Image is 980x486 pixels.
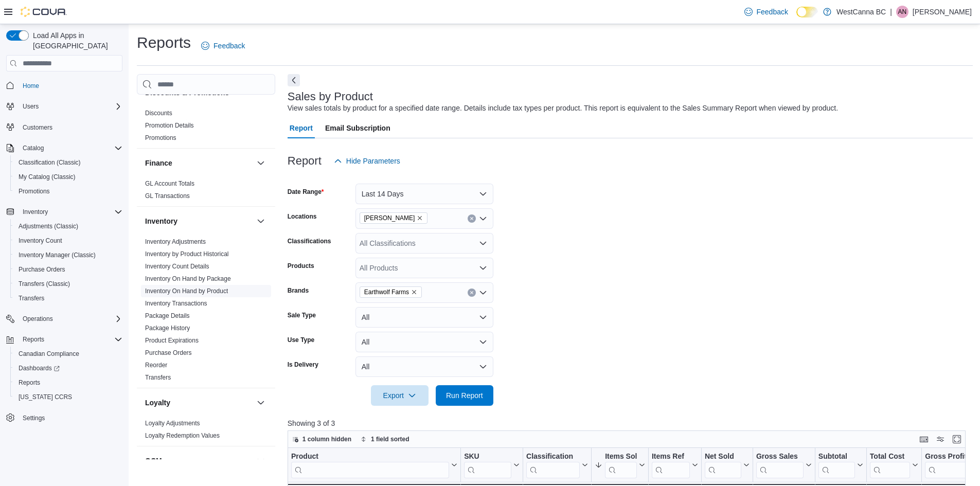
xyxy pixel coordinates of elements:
[145,374,171,381] a: Transfers
[526,452,588,478] button: Classification
[288,103,838,114] div: View sales totals by product for a specified date range. Details include tax types per product. T...
[19,121,122,134] span: Customers
[19,411,122,424] span: Settings
[290,118,313,138] span: Report
[10,219,127,233] button: Adjustments (Classic)
[836,6,886,18] p: WestCanna BC
[19,158,81,167] span: Classification (Classic)
[19,142,48,154] button: Catalog
[2,312,127,326] button: Operations
[355,307,493,328] button: All
[23,414,45,422] span: Settings
[468,214,476,223] button: Clear input
[145,216,253,226] button: Inventory
[14,376,44,389] a: Reports
[145,456,253,466] button: OCM
[145,419,200,427] span: Loyalty Adjustments
[896,6,908,18] div: Aryan Nowroozpoordailami
[288,433,355,445] button: 1 column hidden
[14,263,122,276] span: Purchase Orders
[145,180,194,187] a: GL Account Totals
[288,418,973,428] p: Showing 3 of 3
[19,379,40,387] span: Reports
[14,156,85,169] a: Classification (Classic)
[145,250,229,258] a: Inventory by Product Historical
[10,233,127,248] button: Inventory Count
[371,385,429,406] button: Export
[360,212,428,224] span: WestCanna - Robson
[145,134,176,141] a: Promotions
[740,2,792,22] a: Feedback
[355,332,493,352] button: All
[705,452,741,478] div: Net Sold
[446,390,483,401] span: Run Report
[19,173,76,181] span: My Catalog (Classic)
[255,157,267,169] button: Finance
[346,156,400,166] span: Hide Parameters
[870,452,910,478] div: Total Cost
[6,74,122,452] nav: Complex example
[479,289,487,297] button: Open list of options
[145,158,172,168] h3: Finance
[145,179,194,188] span: GL Account Totals
[818,452,863,478] button: Subtotal
[23,144,44,152] span: Catalog
[145,362,167,369] a: Reorder
[818,452,855,462] div: Subtotal
[21,7,67,17] img: Cova
[19,187,50,195] span: Promotions
[145,238,206,245] a: Inventory Adjustments
[10,291,127,305] button: Transfers
[145,373,171,382] span: Transfers
[288,237,331,245] label: Classifications
[145,287,228,295] a: Inventory On Hand by Product
[19,364,60,372] span: Dashboards
[951,433,963,445] button: Enter fullscreen
[23,102,39,111] span: Users
[288,91,373,103] h3: Sales by Product
[288,361,318,369] label: Is Delivery
[870,452,918,478] button: Total Cost
[605,452,637,478] div: Items Sold
[526,452,580,462] div: Classification
[2,78,127,93] button: Home
[19,100,43,113] button: Users
[145,287,228,295] span: Inventory On Hand by Product
[145,275,231,283] span: Inventory On Hand by Package
[19,100,122,113] span: Users
[14,391,76,403] a: [US_STATE] CCRS
[652,452,690,478] div: Items Ref
[145,312,190,319] a: Package Details
[145,275,231,282] a: Inventory On Hand by Package
[756,452,804,462] div: Gross Sales
[705,452,750,478] button: Net Sold
[364,287,409,297] span: Earthwolf Farms
[145,109,172,117] span: Discounts
[2,120,127,135] button: Customers
[213,41,245,51] span: Feedback
[288,262,314,270] label: Products
[291,452,449,462] div: Product
[288,74,300,86] button: Next
[197,35,249,56] a: Feedback
[913,6,972,18] p: [PERSON_NAME]
[2,410,127,425] button: Settings
[14,235,66,247] a: Inventory Count
[14,278,122,290] span: Transfers (Classic)
[145,398,170,408] h3: Loyalty
[355,356,493,377] button: All
[10,277,127,291] button: Transfers (Classic)
[145,337,199,344] a: Product Expirations
[137,107,275,148] div: Discounts & Promotions
[464,452,520,478] button: SKU
[14,348,83,360] a: Canadian Compliance
[19,412,49,424] a: Settings
[705,452,741,462] div: Net Sold
[325,118,390,138] span: Email Subscription
[19,313,57,325] button: Operations
[925,452,972,478] div: Gross Profit
[14,249,122,261] span: Inventory Manager (Classic)
[14,235,122,247] span: Inventory Count
[2,332,127,347] button: Reports
[2,99,127,114] button: Users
